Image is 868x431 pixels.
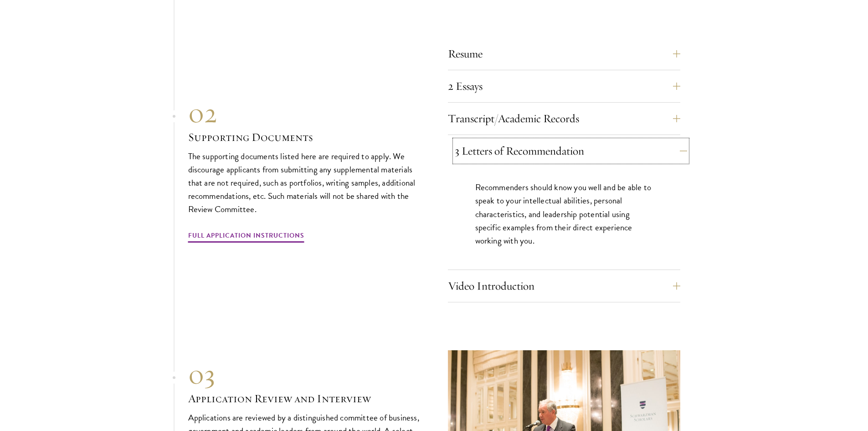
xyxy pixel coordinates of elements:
[448,75,680,97] button: 2 Essays
[188,230,304,244] a: Full Application Instructions
[448,275,680,297] button: Video Introduction
[448,108,680,130] button: Transcript/Academic Records
[455,140,687,162] button: 3 Letters of Recommendation
[475,181,653,247] p: Recommenders should know you well and be able to speak to your intellectual abilities, personal c...
[188,97,421,130] div: 02
[188,150,421,216] p: The supporting documents listed here are required to apply. We discourage applicants from submitt...
[448,43,680,65] button: Resume
[188,358,421,391] div: 03
[188,130,421,145] h3: Supporting Documents
[188,391,421,406] h3: Application Review and Interview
